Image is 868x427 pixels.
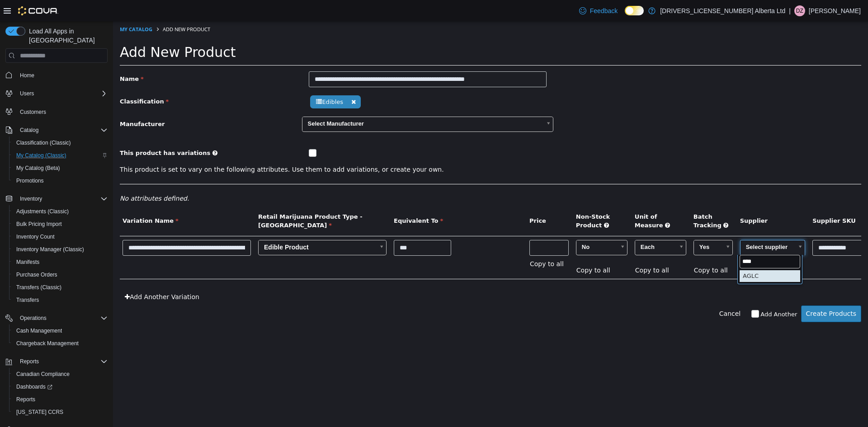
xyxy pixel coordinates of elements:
[16,125,42,136] button: Catalog
[16,371,70,378] span: Canadian Compliance
[16,340,79,347] span: Chargeback Management
[13,206,72,217] a: Adjustments (Classic)
[13,175,47,186] a: Promotions
[794,5,805,16] div: Doug Zimmerman
[16,396,35,403] span: Reports
[16,221,62,228] span: Bulk Pricing Import
[9,406,111,418] button: [US_STATE] CCRS
[2,105,111,118] button: Customers
[9,162,111,174] button: My Catalog (Beta)
[9,149,111,162] button: My Catalog (Classic)
[25,27,108,45] span: Load All Apps in [GEOGRAPHIC_DATA]
[2,68,111,81] button: Home
[13,257,108,267] span: Manifests
[13,325,66,336] a: Cash Management
[13,338,108,349] span: Chargeback Management
[2,312,111,324] button: Operations
[13,163,64,174] a: My Catalog (Beta)
[13,219,66,230] a: Bulk Pricing Import
[16,408,63,416] span: [US_STATE] CCRS
[13,257,43,267] a: Manifests
[13,295,108,305] span: Transfers
[9,218,111,230] button: Bulk Pricing Import
[16,208,69,215] span: Adjustments (Classic)
[13,407,67,418] a: [US_STATE] CCRS
[16,313,108,324] span: Operations
[13,219,108,230] span: Bulk Pricing Import
[9,243,111,256] button: Inventory Manager (Classic)
[13,369,73,380] a: Canadian Compliance
[13,163,108,174] span: My Catalog (Beta)
[13,150,108,161] span: My Catalog (Classic)
[9,337,111,350] button: Chargeback Management
[16,271,57,278] span: Purchase Orders
[16,69,108,80] span: Home
[789,5,791,16] p: |
[20,195,42,202] span: Inventory
[13,150,70,161] a: My Catalog (Classic)
[13,282,108,293] span: Transfers (Classic)
[16,233,55,240] span: Inventory Count
[20,127,38,134] span: Catalog
[13,175,108,186] span: Promotions
[796,5,803,16] span: DZ
[2,192,111,205] button: Inventory
[16,356,108,367] span: Reports
[627,249,687,261] div: AGLC
[9,294,111,306] button: Transfers
[2,355,111,368] button: Reports
[13,206,108,217] span: Adjustments (Classic)
[13,269,61,280] a: Purchase Orders
[9,230,111,243] button: Inventory Count
[13,338,82,349] a: Chargeback Management
[2,124,111,136] button: Catalog
[16,258,39,266] span: Manifests
[13,381,108,392] span: Dashboards
[16,125,108,136] span: Catalog
[590,6,618,15] span: Feedback
[13,137,108,148] span: Classification (Classic)
[18,6,58,15] img: Cova
[13,407,108,418] span: Washington CCRS
[9,324,111,337] button: Cash Management
[13,282,65,293] a: Transfers (Classic)
[9,174,111,187] button: Promotions
[16,164,60,172] span: My Catalog (Beta)
[13,394,39,405] a: Reports
[9,281,111,294] button: Transfers (Classic)
[13,394,108,405] span: Reports
[16,284,61,291] span: Transfers (Classic)
[9,256,111,268] button: Manifests
[9,136,111,149] button: Classification (Classic)
[16,139,71,146] span: Classification (Classic)
[16,246,84,253] span: Inventory Manager (Classic)
[13,325,108,336] span: Cash Management
[16,88,108,99] span: Users
[9,380,111,393] a: Dashboards
[576,2,621,20] a: Feedback
[13,231,108,242] span: Inventory Count
[16,356,42,367] button: Reports
[16,107,50,117] a: Customers
[9,393,111,406] button: Reports
[20,314,47,322] span: Operations
[16,177,44,184] span: Promotions
[20,90,34,97] span: Users
[20,72,34,79] span: Home
[16,70,38,81] a: Home
[9,205,111,218] button: Adjustments (Classic)
[660,5,785,16] p: [DRIVERS_LICENSE_NUMBER] Alberta Ltd
[16,383,52,390] span: Dashboards
[16,313,50,324] button: Operations
[809,5,861,16] p: [PERSON_NAME]
[13,244,108,255] span: Inventory Manager (Classic)
[9,268,111,281] button: Purchase Orders
[9,368,111,380] button: Canadian Compliance
[16,88,38,99] button: Users
[625,6,644,15] input: Dark Mode
[20,108,46,116] span: Customers
[13,295,42,305] a: Transfers
[13,369,108,380] span: Canadian Compliance
[16,106,108,117] span: Customers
